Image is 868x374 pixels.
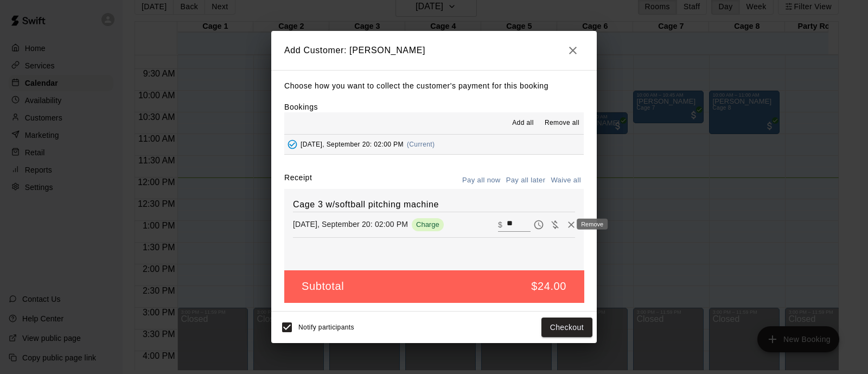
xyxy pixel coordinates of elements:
[412,220,444,229] span: Charge
[563,217,579,233] button: Remove
[284,172,312,189] label: Receipt
[541,318,592,338] button: Checkout
[293,219,408,230] p: [DATE], September 20: 02:00 PM
[548,172,584,189] button: Waive all
[298,324,354,331] span: Notify participants
[498,219,502,230] p: $
[531,279,566,294] h5: $24.00
[407,141,435,148] span: (Current)
[459,172,503,189] button: Pay all now
[284,135,584,155] button: Added - Collect Payment[DATE], September 20: 02:00 PM(Current)
[503,172,548,189] button: Pay all later
[301,141,404,148] span: [DATE], September 20: 02:00 PM
[284,103,318,111] label: Bookings
[547,219,563,229] span: Waive payment
[540,115,584,132] button: Remove all
[506,115,540,132] button: Add all
[545,118,579,129] span: Remove all
[512,118,534,129] span: Add all
[284,79,584,93] p: Choose how you want to collect the customer's payment for this booking
[284,136,301,153] button: Added - Collect Payment
[302,279,344,294] h5: Subtotal
[271,31,597,70] h2: Add Customer: [PERSON_NAME]
[577,219,608,230] div: Remove
[531,219,547,229] span: Pay later
[293,198,575,212] h6: Cage 3 w/softball pitching machine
